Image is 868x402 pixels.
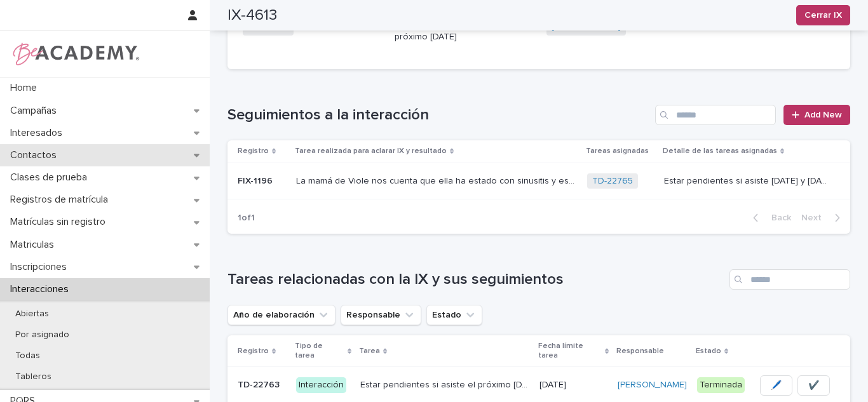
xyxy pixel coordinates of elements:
span: Add New [804,111,842,119]
p: Abiertas [5,309,59,319]
h2: IX-4613 [227,6,277,25]
p: Fecha límite tarea [538,339,601,363]
p: TD-22763 [238,377,282,391]
p: Interesados [5,127,72,139]
p: Registro [238,344,269,358]
p: Home [5,82,47,94]
p: Tipo de tarea [295,339,344,363]
a: TD-22765 [592,176,633,187]
button: Back [743,212,796,224]
button: Next [796,212,850,224]
p: Interacciones [5,283,79,295]
p: Matrículas sin registro [5,216,116,228]
p: Responsable [616,344,664,358]
p: Inscripciones [5,261,77,273]
span: ✔️ [808,379,819,392]
p: Registros de matrícula [5,194,118,206]
span: Cerrar IX [804,9,842,22]
button: Estado [426,305,482,325]
p: Por asignado [5,330,79,340]
p: 1 of 1 [227,203,265,234]
span: 🖊️ [771,379,782,392]
p: Estar pendientes si asiste el próximo miércoles [360,377,532,391]
p: Tarea realizada para aclarar IX y resultado [295,144,447,158]
button: 🖊️ [760,375,792,396]
p: Contactos [5,149,67,161]
p: [DATE] [539,380,607,391]
p: Estado [696,344,721,358]
p: Estar pendientes si asiste lunes y miércoles la próxima semana [664,173,832,187]
button: Año de elaboración [227,305,336,325]
button: Cerrar IX [796,5,850,25]
div: Terminada [697,377,745,393]
p: Campañas [5,105,67,117]
p: Registro [238,144,269,158]
input: Search [729,269,850,290]
a: [PERSON_NAME] [618,380,687,391]
p: Todas [5,351,50,361]
p: La mamá de Viole nos cuenta que ella ha estado con sinusitis y está tomando antibiótico, por ello... [296,173,580,187]
img: WPrjXfSUmiLcdUfaYY4Q [10,41,140,67]
span: Back [764,213,791,222]
span: Next [801,213,829,222]
p: Matriculas [5,239,64,251]
a: Add New [783,105,850,125]
h1: Tareas relacionadas con la IX y sus seguimientos [227,271,724,289]
p: Estar pendientes si asiste el próximo [DATE] [395,18,531,44]
p: FIX-1196 [238,173,275,187]
button: ✔️ [797,375,830,396]
button: Responsable [341,305,421,325]
h1: Seguimientos a la interacción [227,106,650,124]
p: Tareas asignadas [586,144,649,158]
tr: FIX-1196FIX-1196 La mamá de Viole nos cuenta que ella ha estado con sinusitis y está tomando anti... [227,163,850,199]
p: Tarea [359,344,380,358]
input: Search [655,105,776,125]
div: Interacción [296,377,346,393]
p: Clases de prueba [5,171,97,184]
p: Detalle de las tareas asignadas [663,144,777,158]
p: Tableros [5,372,62,382]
